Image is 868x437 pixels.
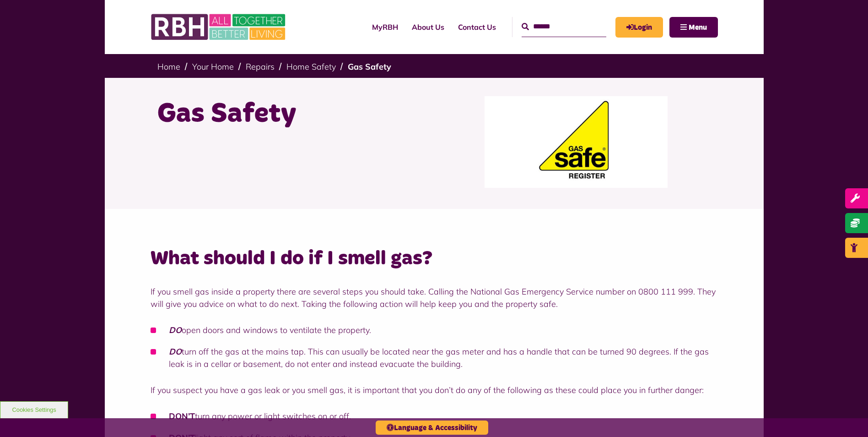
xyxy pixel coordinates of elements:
img: Gsr [485,96,668,188]
iframe: Netcall Web Assistant for live chat [827,396,868,437]
a: MyRBH [615,17,663,38]
em: DO [169,346,182,357]
a: Home [157,61,180,72]
li: open doors and windows to ventilate the property. [151,324,718,336]
p: If you suspect you have a gas leak or you smell gas, it is important that you don’t do any of the... [151,384,718,396]
button: Language & Accessibility [376,421,488,435]
a: Gas Safety [348,61,391,72]
img: RBH [151,9,288,45]
span: Menu [689,24,707,31]
p: If you smell gas inside a property there are several steps you should take. Calling the National ... [151,285,718,310]
button: Navigation [669,17,718,38]
a: Home Safety [286,61,336,72]
strong: DON’T [169,411,195,421]
h2: What should I do if I smell gas? [151,246,718,272]
a: Your Home [192,61,234,72]
a: Repairs [246,61,275,72]
li: turn off the gas at the mains tap. This can usually be located near the gas meter and has a handl... [151,345,718,370]
a: About Us [405,15,451,39]
em: DO [169,325,182,335]
a: MyRBH [365,15,405,39]
li: turn any power or light switches on or off. [151,410,718,422]
a: Contact Us [451,15,503,39]
h1: Gas Safety [157,96,427,132]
